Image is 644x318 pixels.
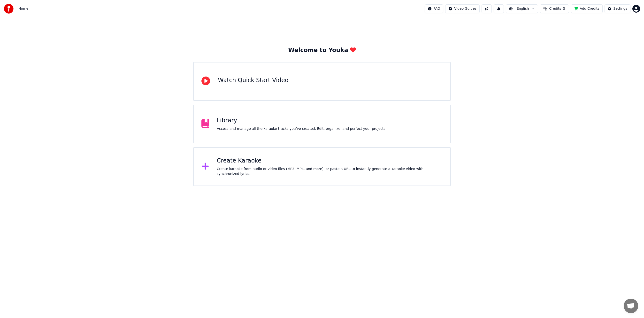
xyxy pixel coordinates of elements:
button: FAQ [425,4,443,13]
button: Add Credits [571,4,603,13]
div: Welcome to Youka [288,47,356,54]
div: Watch Quick Start Video [218,77,288,84]
span: Home [18,6,28,11]
div: Settings [613,6,627,11]
button: Video Guides [445,4,480,13]
div: Create karaoke from audio or video files (MP3, MP4, and more), or paste a URL to instantly genera... [217,167,443,176]
nav: breadcrumb [18,6,28,11]
span: 5 [563,6,565,11]
button: Settings [605,4,630,13]
img: youka [4,4,14,14]
div: Open chat [624,299,638,313]
span: Credits [549,6,561,11]
div: Access and manage all the karaoke tracks you’ve created. Edit, organize, and perfect your projects. [217,126,387,131]
div: Create Karaoke [217,157,443,165]
div: Library [217,117,387,124]
button: Credits5 [540,4,569,13]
